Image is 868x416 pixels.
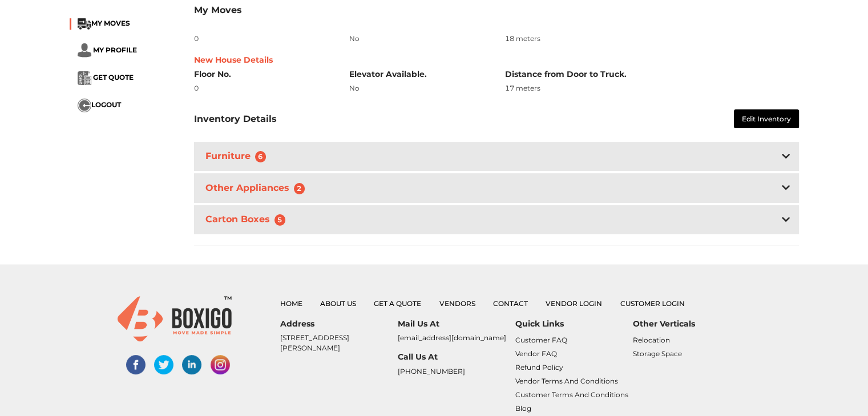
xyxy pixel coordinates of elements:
[398,367,465,376] a: [PHONE_NUMBER]
[91,100,121,109] span: LOGOUT
[633,336,670,344] a: Relocation
[349,34,488,44] div: No
[194,113,277,124] h3: Inventory Details
[505,70,799,79] h6: Distance from Door to Truck.
[126,355,146,374] img: facebook-social-links
[620,299,685,308] a: Customer Login
[398,352,515,362] h6: Call Us At
[194,34,333,44] div: 0
[154,355,173,374] img: twitter-social-links
[93,46,137,54] span: MY PROFILE
[78,18,91,30] img: ...
[203,148,273,165] h3: Furniture
[294,183,305,194] span: 2
[280,299,302,308] a: Home
[280,319,398,329] h6: Address
[78,99,121,112] button: ...LOGOUT
[194,70,333,79] h6: Floor No.
[182,355,201,374] img: linked-in-social-links
[194,83,333,93] div: 0
[515,363,563,372] a: Refund Policy
[493,299,528,308] a: Contact
[734,109,799,128] button: Edit Inventory
[374,299,421,308] a: Get a Quote
[515,336,567,344] a: Customer FAQ
[78,73,134,81] a: ... GET QUOTE
[515,377,618,385] a: Vendor Terms and Conditions
[203,180,312,197] h3: Other Appliances
[398,333,506,342] a: [EMAIL_ADDRESS][DOMAIN_NAME]
[633,349,682,358] a: Storage Space
[515,404,531,413] a: Blog
[505,34,799,44] div: 18 meters
[515,319,633,329] h6: Quick Links
[91,19,130,27] span: MY MOVES
[349,70,488,79] h6: Elevator Available.
[398,319,515,329] h6: Mail Us At
[255,151,267,162] span: 6
[194,5,799,15] h3: My Moves
[211,355,230,374] img: instagram-social-links
[93,73,134,81] span: GET QUOTE
[280,333,398,353] p: [STREET_ADDRESS][PERSON_NAME]
[320,299,356,308] a: About Us
[439,299,475,308] a: Vendors
[78,43,91,58] img: ...
[274,214,286,226] span: 5
[505,83,799,93] div: 17 meters
[78,99,91,112] img: ...
[515,390,628,399] a: Customer Terms and Conditions
[78,71,91,85] img: ...
[78,46,137,54] a: ... MY PROFILE
[633,319,750,329] h6: Other Verticals
[203,211,293,228] h3: Carton Boxes
[546,299,602,308] a: Vendor Login
[118,296,232,341] img: boxigo_logo_small
[194,55,799,65] h6: New House Details
[349,83,488,93] div: No
[515,349,557,358] a: Vendor FAQ
[78,19,130,27] a: ...MY MOVES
